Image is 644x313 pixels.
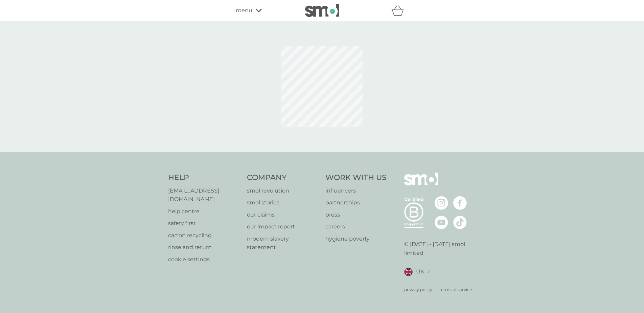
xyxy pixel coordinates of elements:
a: privacy policy [404,286,432,293]
a: smol stories [247,198,319,207]
a: carton recycling [168,231,240,240]
a: our claims [247,210,319,219]
img: visit the smol Facebook page [453,196,467,210]
div: basket [391,4,408,17]
a: help centre [168,207,240,216]
h4: Help [168,173,240,183]
a: [EMAIL_ADDRESS][DOMAIN_NAME] [168,186,240,204]
a: cookie settings [168,255,240,264]
span: menu [236,6,252,15]
img: smol [404,173,438,196]
a: hygiene poverty [325,234,387,243]
h4: Company [247,173,319,183]
a: safety first [168,219,240,228]
a: press [325,210,387,219]
a: modern slavery statement [247,234,319,252]
a: partnerships [325,198,387,207]
img: smol [305,4,339,17]
h4: Work With Us [325,173,387,183]
a: rinse and return [168,243,240,252]
img: visit the smol Instagram page [435,196,448,210]
a: terms of service [439,286,472,293]
img: visit the smol Youtube page [435,216,448,229]
span: UK [416,267,424,276]
img: visit the smol Tiktok page [453,216,467,229]
a: our impact report [247,222,319,231]
img: UK flag [404,268,413,276]
a: smol revolution [247,186,319,195]
img: select a new location [428,270,430,274]
a: careers [325,222,387,231]
a: influencers [325,186,387,195]
p: © [DATE] - [DATE] smol limited [404,240,476,257]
